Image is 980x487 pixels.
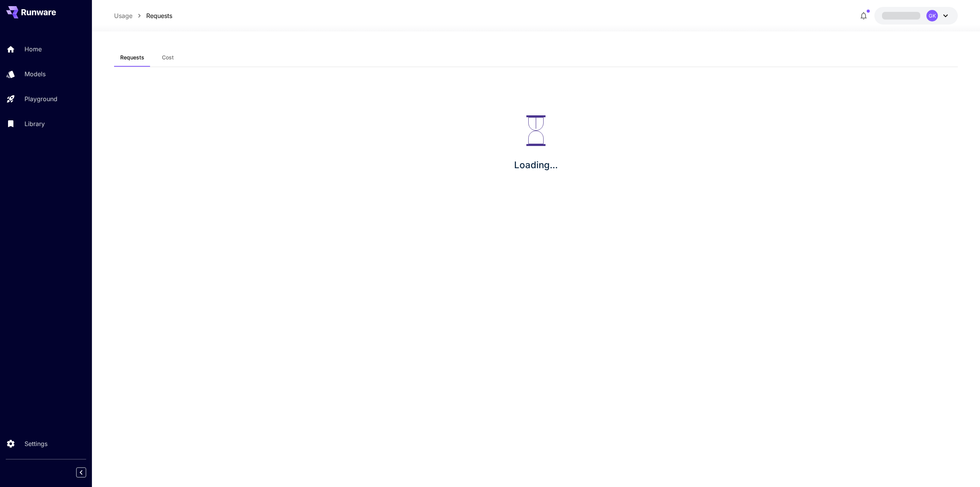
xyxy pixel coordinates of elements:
[82,466,92,479] div: Collapse sidebar
[114,11,132,20] a: Usage
[24,119,45,128] p: Library
[146,11,172,20] a: Requests
[926,10,938,21] div: GK
[24,69,46,79] p: Models
[114,11,172,20] nav: breadcrumb
[162,54,174,61] span: Cost
[24,94,57,103] p: Playground
[874,7,958,25] button: GK
[24,44,42,54] p: Home
[514,158,558,172] p: Loading...
[24,439,47,448] p: Settings
[120,54,144,61] span: Requests
[76,467,86,477] button: Collapse sidebar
